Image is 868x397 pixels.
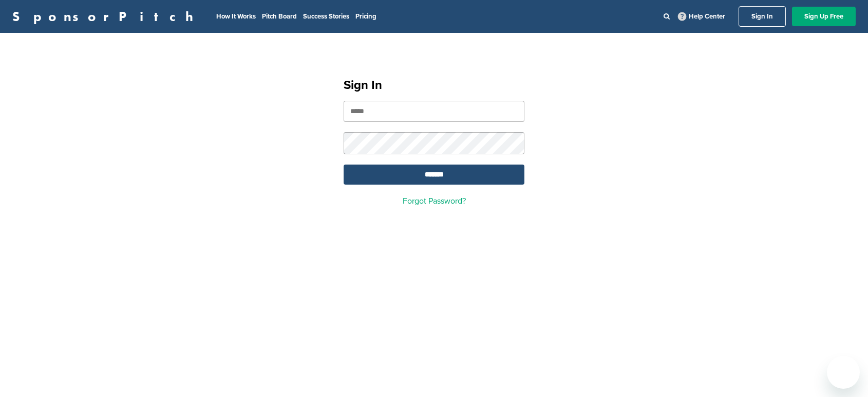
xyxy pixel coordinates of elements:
[403,196,466,206] a: Forgot Password?
[12,10,200,23] a: SponsorPitch
[676,10,727,23] a: Help Center
[355,12,376,21] a: Pricing
[792,7,856,26] a: Sign Up Free
[303,12,349,21] a: Success Stories
[262,12,297,21] a: Pitch Board
[739,6,786,27] a: Sign In
[827,356,860,389] iframe: Button to launch messaging window
[216,12,256,21] a: How It Works
[344,76,524,95] h1: Sign In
